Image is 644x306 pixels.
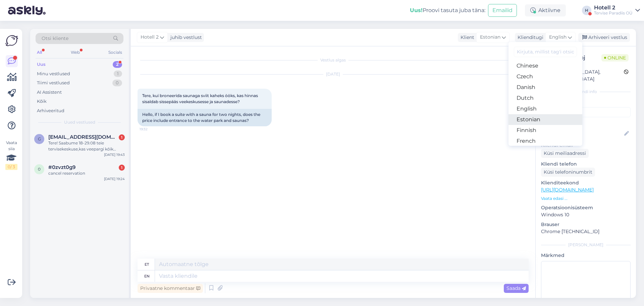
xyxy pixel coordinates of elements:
p: Operatsioonisüsteem [541,204,631,211]
span: gretesahharova@gmail.com [48,134,118,140]
div: [DATE] [138,71,529,77]
p: Klienditeekond [541,179,631,186]
div: Klient [458,34,474,41]
div: Hello, if I book a suite with a sauna for two nights, does the price include entrance to the wate... [138,109,272,126]
input: Kirjuta, millist tag'i otsid [514,47,577,57]
span: #0zvzt0g9 [48,164,75,170]
div: cancel reservation [48,170,125,176]
a: Estonian [508,114,582,125]
a: Czech [508,71,582,82]
p: Märkmed [541,252,631,259]
div: All [36,48,43,57]
a: Finnish [508,125,582,136]
b: Uus! [410,7,423,13]
div: [PERSON_NAME] [541,242,631,248]
p: Chrome [TECHNICAL_ID] [541,228,631,235]
div: Privaatne kommentaar [138,284,203,293]
div: 1 [119,165,125,171]
div: AI Assistent [37,89,62,96]
input: Lisa nimi [541,130,623,137]
span: 19:32 [140,127,165,132]
div: juhib vestlust [168,34,202,41]
div: [DATE] 19:43 [104,152,125,157]
a: [URL][DOMAIN_NAME] [541,187,594,193]
a: Danish [508,82,582,93]
div: et [145,259,149,270]
div: Socials [107,48,123,57]
img: Askly Logo [5,34,18,47]
div: 2 [113,61,122,68]
div: Arhiveeri vestlus [578,33,630,42]
a: English [508,103,582,114]
span: Estonian [480,34,500,41]
span: Hotell 2 [141,34,159,41]
p: Windows 10 [541,211,631,218]
div: en [144,270,150,282]
span: Saada [506,285,526,291]
span: Otsi kliente [42,35,68,42]
span: Uued vestlused [64,119,95,125]
a: Dutch [508,93,582,103]
div: Küsi meiliaadressi [541,149,589,158]
div: H [582,6,591,15]
span: Online [601,54,629,61]
div: Web [69,48,81,57]
div: Tiimi vestlused [37,80,70,86]
div: Klienditugi [515,34,543,41]
div: Uus [37,61,46,68]
button: Emailid [488,4,517,17]
div: Proovi tasuta juba täna: [410,6,485,14]
p: Brauser [541,221,631,228]
a: Chinese [508,60,582,71]
div: Küsi telefoninumbrit [541,168,595,177]
div: Tere! Saabume 18-29.08 teie tervisekeskuse,kas veepargi kõik atraktsioonid on siis avatud ja töök... [48,140,125,152]
div: Hotell 2 [594,5,633,10]
div: 1 [119,134,125,140]
div: Minu vestlused [37,71,70,77]
span: g [38,136,41,141]
div: Vestlus algas [138,57,529,63]
div: Kliendi info [541,89,631,95]
div: [GEOGRAPHIC_DATA], [GEOGRAPHIC_DATA] [543,69,624,83]
p: Vaata edasi ... [541,195,631,202]
a: French [508,136,582,146]
span: English [549,34,567,41]
span: 0 [38,167,41,172]
p: Kliendi email [541,142,631,149]
div: Kõik [37,98,47,105]
div: [DATE] 19:24 [104,176,125,181]
div: Tervise Paradiis OÜ [594,10,633,16]
div: 1 [114,71,122,77]
div: Aktiivne [525,4,566,16]
div: Arhiveeritud [37,107,64,114]
p: Kliendi nimi [541,120,631,127]
div: Vaata siia [5,140,17,170]
input: Lisa tag [541,107,631,117]
div: 0 [112,80,122,86]
p: Kliendi tag'id [541,99,631,106]
p: Kliendi telefon [541,161,631,168]
span: Tere, kui broneerida saunaga sviit kaheks ööks, kas hinnas sisaldab sissepääs veekeskusesse ja sa... [142,93,259,104]
div: 0 / 3 [5,164,17,170]
a: Hotell 2Tervise Paradiis OÜ [594,5,640,16]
